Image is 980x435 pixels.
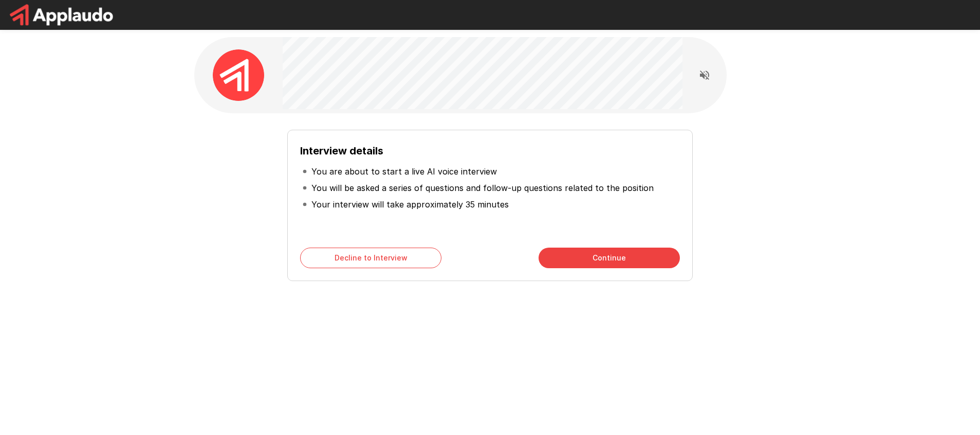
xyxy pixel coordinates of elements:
p: Your interview will take approximately 35 minutes [311,198,509,211]
p: You are about to start a live AI voice interview [311,165,497,178]
img: applaudo_avatar.png [213,49,264,101]
button: Continue [539,248,680,268]
button: Read questions aloud [694,65,715,85]
p: You will be asked a series of questions and follow-up questions related to the position [311,182,654,194]
b: Interview details [300,145,383,157]
button: Decline to Interview [300,248,441,268]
